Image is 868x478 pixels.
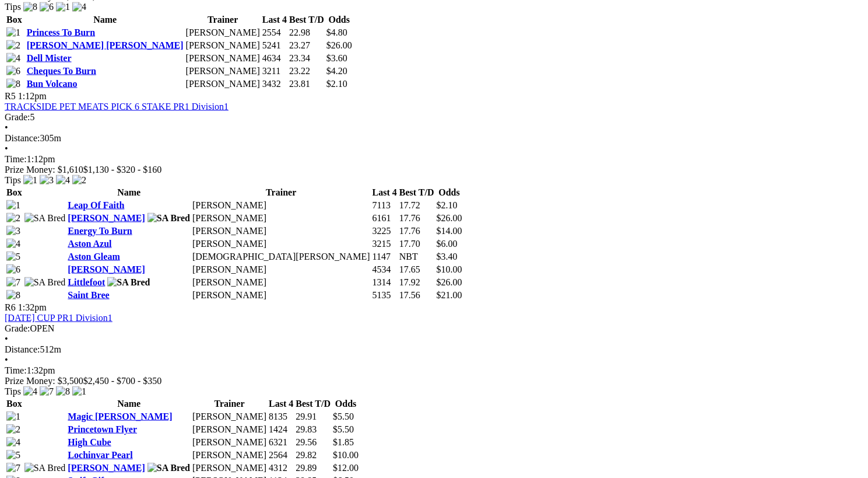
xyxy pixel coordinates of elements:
td: [PERSON_NAME] [192,436,267,448]
img: 6 [6,65,20,76]
span: Grade: [5,111,30,121]
span: • [5,333,8,343]
td: [PERSON_NAME] [192,225,371,236]
td: [PERSON_NAME] [192,449,267,460]
a: Lochinvar Pearl [68,449,132,459]
a: [PERSON_NAME] [68,264,145,274]
img: 8 [23,2,37,12]
a: Princess To Burn [27,27,95,37]
th: Trainer [192,397,267,409]
span: • [5,354,8,364]
td: [DEMOGRAPHIC_DATA][PERSON_NAME] [192,250,371,262]
td: 23.81 [289,78,325,89]
span: Tips [5,386,21,396]
a: Magic [PERSON_NAME] [68,411,172,421]
span: Time: [5,153,27,163]
div: Prize Money: $3,500 [5,375,863,386]
th: Best T/D [289,13,325,25]
td: 1147 [371,250,397,262]
div: 5 [5,111,863,122]
td: [PERSON_NAME] [192,410,267,422]
div: 1:32pm [5,365,863,375]
img: 2 [72,175,86,185]
a: Energy To Burn [68,225,132,235]
img: 6 [6,264,20,274]
img: 4 [56,175,70,185]
th: Odds [435,186,462,198]
img: 2 [6,212,20,223]
img: 5 [6,251,20,261]
td: 17.72 [399,199,435,211]
td: 29.56 [295,436,331,448]
div: 512m [5,344,863,354]
img: 1 [23,175,37,185]
img: 1 [72,386,86,396]
img: 1 [6,27,20,37]
div: OPEN [5,323,863,333]
th: Trainer [192,186,371,198]
a: [DATE] CUP PR1 Division1 [5,312,113,322]
span: R5 [5,90,16,100]
span: Tips [5,175,21,184]
td: 17.65 [399,263,435,275]
td: 3225 [371,225,397,236]
td: 3432 [262,78,287,89]
td: 29.91 [295,410,331,422]
img: 1 [6,200,20,210]
th: Odds [326,13,353,25]
span: Tips [5,2,21,12]
td: [PERSON_NAME] [185,39,261,51]
td: 5135 [371,289,397,301]
span: $2.10 [436,200,457,210]
div: 1:12pm [5,153,863,164]
th: Last 4 [268,397,294,409]
th: Best T/D [295,397,331,409]
img: SA Bred [24,462,66,473]
td: 17.92 [399,276,435,288]
img: 4 [23,386,37,396]
img: 3 [40,175,54,185]
span: • [5,143,8,153]
a: [PERSON_NAME] [PERSON_NAME] [27,40,184,50]
td: 29.89 [295,462,331,473]
span: $26.00 [436,212,462,222]
span: Box [6,14,22,24]
span: Time: [5,365,27,375]
span: $4.80 [326,27,347,37]
td: 2554 [262,26,287,38]
img: SA Bred [107,277,150,287]
td: 17.70 [399,238,435,249]
span: $1,130 - $320 - $160 [83,164,162,174]
img: 4 [6,437,20,447]
a: Aston Azul [68,238,111,248]
span: $14.00 [436,225,462,235]
img: SA Bred [24,277,66,287]
img: 7 [6,277,20,287]
span: $1.85 [333,437,354,446]
span: $12.00 [333,462,359,472]
a: High Cube [68,437,111,446]
td: 6161 [371,212,397,224]
span: Grade: [5,323,30,333]
a: Littlefoot [68,277,105,287]
span: Distance: [5,344,40,354]
a: Cheques To Burn [27,65,96,75]
img: 4 [72,2,86,12]
span: R6 [5,302,16,312]
td: 17.76 [399,225,435,236]
td: 23.27 [289,39,325,51]
span: $6.00 [436,238,457,248]
a: Saint Bree [68,289,109,299]
span: $2.10 [326,78,347,88]
th: Name [67,397,191,409]
td: [PERSON_NAME] [192,212,371,224]
img: 1 [56,2,70,12]
a: Dell Mister [27,53,72,62]
td: 22.98 [289,26,325,38]
img: 5 [6,449,20,460]
th: Last 4 [262,13,287,25]
span: $3.40 [436,251,457,261]
td: 8135 [268,410,294,422]
span: Distance: [5,132,40,142]
td: 7113 [371,199,397,211]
